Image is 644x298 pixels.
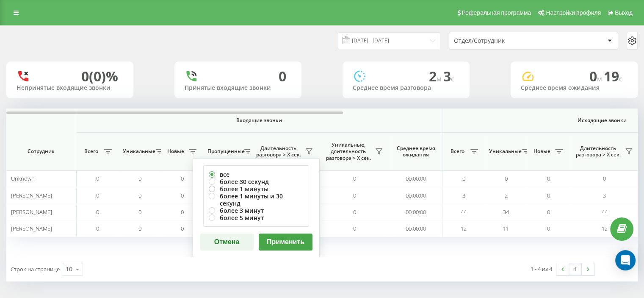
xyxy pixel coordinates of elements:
span: 0 [96,192,99,199]
span: 0 [589,67,604,85]
td: 00:00:00 [390,204,442,220]
span: Сотрудник [14,148,69,155]
span: м [437,74,443,84]
span: 2 [505,192,508,199]
span: 19 [604,67,622,85]
span: 0 [353,175,356,182]
span: 0 [353,208,356,216]
span: Реферальная программа [462,9,531,16]
span: 0 [547,192,550,199]
label: более 30 секунд [209,178,304,185]
span: [PERSON_NAME] [11,225,52,232]
span: 3 [462,192,465,199]
div: Отдел/Сотрудник [454,37,555,45]
span: Настройки профиля [546,9,601,16]
span: [PERSON_NAME] [11,192,52,199]
span: Входящие звонки [98,117,420,124]
span: 0 [603,175,606,182]
div: Среднее время ожидания [521,84,627,92]
span: 44 [602,208,608,216]
div: 0 [279,68,286,84]
div: Среднее время разговора [353,84,459,92]
span: 0 [547,175,550,182]
span: c [619,74,622,84]
span: 0 [353,192,356,199]
div: Непринятые входящие звонки [17,84,123,92]
span: Выход [615,9,633,16]
span: c [451,74,454,84]
label: более 1 минуты [209,185,304,192]
button: Отмена [200,234,254,251]
label: все [209,171,304,178]
span: 0 [353,225,356,232]
span: Длительность разговора > Х сек. [254,145,303,158]
span: 0 [547,225,550,232]
span: Всего [447,148,468,155]
span: 0 [96,225,99,232]
a: 1 [569,263,582,275]
span: Уникальные [489,148,520,155]
span: Среднее время ожидания [396,145,436,158]
span: Уникальные [123,148,153,155]
div: 0 (0)% [81,68,118,84]
td: 00:00:00 [390,170,442,187]
span: 0 [138,175,141,182]
span: 12 [602,225,608,232]
span: 0 [181,225,184,232]
span: 44 [461,208,467,216]
div: Open Intercom Messenger [615,250,636,270]
span: 0 [138,208,141,216]
span: 0 [96,175,99,182]
div: 10 [66,265,72,273]
span: Пропущенные [207,148,242,155]
span: 0 [181,175,184,182]
td: 00:00:00 [390,187,442,203]
span: Строк на странице [11,265,60,273]
span: 0 [547,208,550,216]
span: Длительность разговора > Х сек. [574,145,622,158]
span: Новые [165,148,186,155]
td: 00:00:00 [390,220,442,237]
span: [PERSON_NAME] [11,208,52,216]
span: 34 [503,208,509,216]
span: 11 [503,225,509,232]
span: 12 [461,225,467,232]
span: 0 [505,175,508,182]
span: 0 [138,192,141,199]
label: более 5 минут [209,214,304,221]
span: 2 [429,67,443,85]
span: Всего [80,148,102,155]
span: 0 [96,208,99,216]
span: 0 [138,225,141,232]
button: Применить [259,234,312,251]
span: м [597,74,604,84]
label: более 3 минут [209,207,304,214]
div: Принятые входящие звонки [185,84,291,92]
span: 0 [462,175,465,182]
span: 3 [443,67,454,85]
span: 3 [603,192,606,199]
span: Уникальные, длительность разговора > Х сек. [324,142,373,162]
label: более 1 минуты и 30 секунд [209,192,304,207]
span: Новые [531,148,553,155]
span: 0 [181,192,184,199]
div: 1 - 4 из 4 [531,265,552,273]
span: Unknown [11,175,35,182]
span: 0 [181,208,184,216]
